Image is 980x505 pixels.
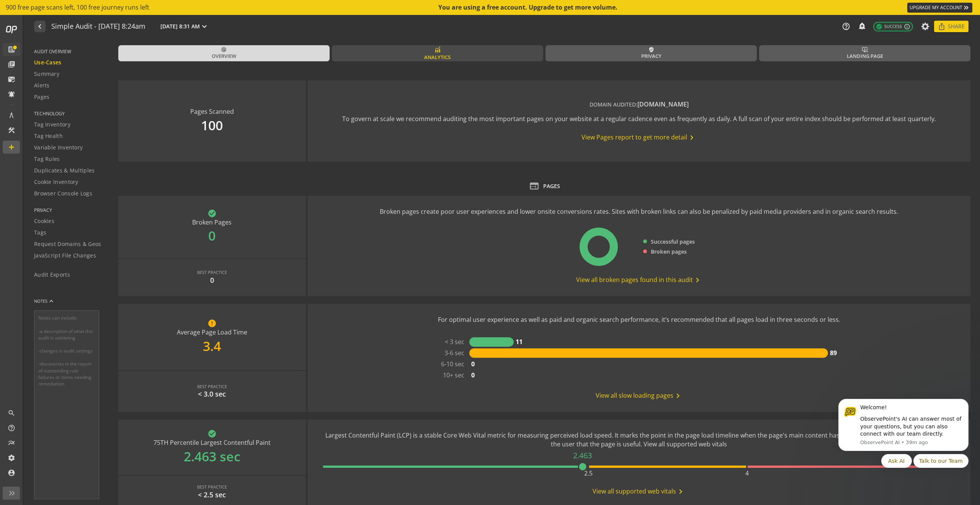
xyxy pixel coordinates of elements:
[876,23,882,30] mat-icon: check_circle
[529,181,539,191] mat-icon: web
[34,178,78,186] span: Cookie Inventory
[34,155,60,163] span: Tag Rules
[34,271,70,279] span: Audit Exports
[693,275,702,285] mat-icon: chevron_right
[34,292,55,310] button: NOTES
[584,469,593,478] div: 2.5
[471,359,475,368] text: 0
[444,349,464,357] text: 3-6 sec
[34,48,109,55] span: AUDIT OVERVIEW
[576,275,702,285] span: View all broken pages found in this audit
[904,23,910,30] mat-icon: info_outline
[34,229,46,236] span: Tags
[197,269,227,275] div: BEST PRACTICE
[637,100,689,108] span: [DOMAIN_NAME]
[8,439,15,447] mat-icon: multiline_chart
[962,4,970,11] mat-icon: keyboard_double_arrow_right
[197,384,227,390] div: BEST PRACTICE
[342,115,936,123] div: To govern at scale we recommend auditing the most important pages on your website at a regular ca...
[443,371,464,379] text: 10+ sec
[51,23,145,31] h1: Simple Audit - 27 August 2025 | 8:24am
[827,374,980,501] iframe: Intercom notifications message
[830,349,837,357] text: 89
[424,54,451,61] span: Analytics
[648,47,654,52] mat-icon: verified_user
[221,47,227,52] mat-icon: radar
[197,484,227,490] div: BEST PRACTICE
[6,3,149,12] span: 900 free page scans left, 100 free journey runs left
[862,47,868,52] mat-icon: important_devices
[35,22,43,31] mat-icon: navigate_before
[34,121,70,128] span: Tag Inventory
[651,248,687,256] span: Broken pages
[8,46,15,53] mat-icon: list_alt
[34,144,83,151] span: Variable Inventory
[34,190,92,197] span: Browser Console Logs
[332,45,543,61] a: Analytics
[546,45,757,61] a: Privacy
[34,217,54,225] span: Cookies
[8,90,15,98] mat-icon: notifications_active
[847,52,883,60] span: Landing Page
[323,431,955,449] div: Largest Contentful Paint (LCP) is a stable Core Web Vital metric for measuring perceived load spe...
[34,93,50,101] span: Pages
[34,132,63,140] span: Tag Health
[34,252,96,259] span: JavaScript File Changes
[876,23,902,30] span: Success
[380,207,898,216] div: Broken pages create poor user experiences and lower onsite conversions rates. Sites with broken l...
[34,110,109,117] span: TECHNOLOGY
[471,371,475,379] text: 0
[745,469,749,478] div: 4
[543,182,560,190] div: PAGES
[759,45,970,61] a: Landing Page
[673,391,683,400] mat-icon: chevron_right
[34,59,62,66] span: Use-Cases
[938,23,946,30] mat-icon: ios_share
[858,22,866,30] mat-icon: add_alert
[438,3,618,12] div: You are using a free account. Upgrade to get more volume.
[516,338,523,346] text: 11
[676,487,685,496] mat-icon: chevron_right
[200,22,209,31] mat-icon: expand_more
[160,23,200,30] span: [DATE] 8:31 AM
[934,21,969,32] button: Share
[198,490,226,500] div: < 2.5 sec
[581,133,696,142] span: View Pages report to get more detail
[8,454,15,462] mat-icon: settings
[687,133,696,142] mat-icon: chevron_right
[34,70,59,78] span: Summary
[198,389,226,399] div: < 3.0 sec
[8,75,15,83] mat-icon: mark_email_read
[34,207,109,213] span: PRIVACY
[159,21,211,31] button: [DATE] 8:31 AM
[8,409,15,417] mat-icon: search
[842,22,850,31] mat-icon: help_outline
[34,82,50,89] span: Alerts
[907,3,972,13] a: UPGRADE MY ACCOUNT
[47,297,55,305] mat-icon: keyboard_arrow_up
[34,167,95,174] span: Duplicates & Multiples
[210,275,214,285] div: 0
[8,111,15,119] mat-icon: architecture
[118,45,330,61] a: Overview
[438,315,840,324] div: For optimal user experience as well as paid and organic search performance, it’s recommended that...
[8,126,15,134] mat-icon: construction
[445,338,464,346] text: < 3 sec
[651,238,695,246] span: Successful pages
[593,487,685,496] span: View all supported web vitals
[8,469,15,477] mat-icon: account_circle
[641,52,661,60] span: Privacy
[8,61,15,68] mat-icon: library_books
[573,450,592,461] div: 2.463
[212,52,236,60] span: Overview
[590,101,637,108] span: DOMAIN AUDITED:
